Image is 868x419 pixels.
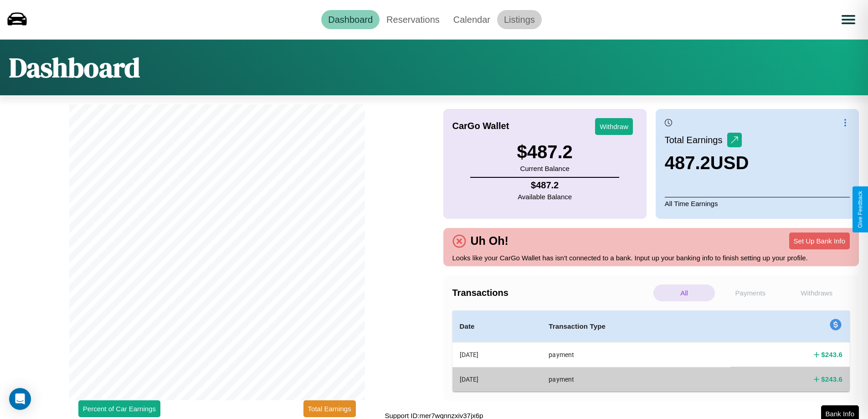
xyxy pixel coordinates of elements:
[789,233,850,249] button: Set Up Bank Info
[518,191,572,203] p: Available Balance
[460,321,534,332] h4: Date
[497,10,542,29] a: Listings
[380,10,447,29] a: Reservations
[719,285,781,301] p: Payments
[452,121,509,131] h4: CarGo Wallet
[665,132,727,148] p: Total Earnings
[821,350,842,359] h4: $ 243.6
[452,310,850,392] table: simple table
[447,10,497,29] a: Calendar
[78,400,160,417] button: Percent of Car Earnings
[518,180,572,191] h4: $ 487.2
[665,153,749,173] h3: 487.2 USD
[541,342,730,367] th: payment
[9,49,140,86] h1: Dashboard
[653,285,715,301] p: All
[836,7,861,32] button: Open menu
[595,118,633,135] button: Withdraw
[321,10,380,29] a: Dashboard
[303,400,356,417] button: Total Earnings
[9,388,31,410] div: Open Intercom Messenger
[665,197,850,210] p: All Time Earnings
[517,142,572,162] h3: $ 487.2
[452,367,542,391] th: [DATE]
[452,252,850,264] p: Looks like your CarGo Wallet has isn't connected to a bank. Input up your banking info to finish ...
[452,288,651,298] h4: Transactions
[821,374,842,384] h4: $ 243.6
[466,234,513,248] h4: Uh Oh!
[541,367,730,391] th: payment
[857,191,863,228] div: Give Feedback
[786,285,847,301] p: Withdraws
[549,321,723,332] h4: Transaction Type
[517,162,572,175] p: Current Balance
[452,342,542,367] th: [DATE]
